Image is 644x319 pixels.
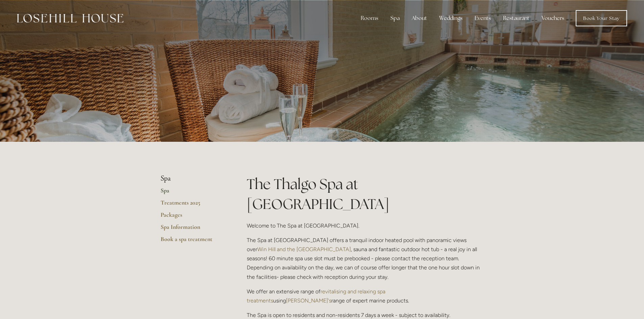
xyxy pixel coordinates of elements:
[161,199,225,211] a: Treatments 2025
[536,11,570,25] a: Vouchers
[161,223,225,235] a: Spa Information
[257,246,351,252] a: Win Hill and the [GEOGRAPHIC_DATA]
[161,187,225,199] a: Spa
[576,10,627,26] a: Book Your Stay
[247,236,484,282] p: The Spa at [GEOGRAPHIC_DATA] offers a tranquil indoor heated pool with panoramic views over , sau...
[161,235,225,247] a: Book a spa treatment
[161,211,225,223] a: Packages
[355,11,384,25] div: Rooms
[498,11,535,25] div: Restaurant
[434,11,468,25] div: Weddings
[161,174,225,183] li: Spa
[247,174,484,214] h1: The Thalgo Spa at [GEOGRAPHIC_DATA]
[286,297,331,304] a: [PERSON_NAME]'s
[385,11,405,25] div: Spa
[17,14,123,23] img: Losehill House
[247,221,484,230] p: Welcome to The Spa at [GEOGRAPHIC_DATA].
[406,11,432,25] div: About
[469,11,496,25] div: Events
[247,287,484,305] p: We offer an extensive range of using range of expert marine products.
